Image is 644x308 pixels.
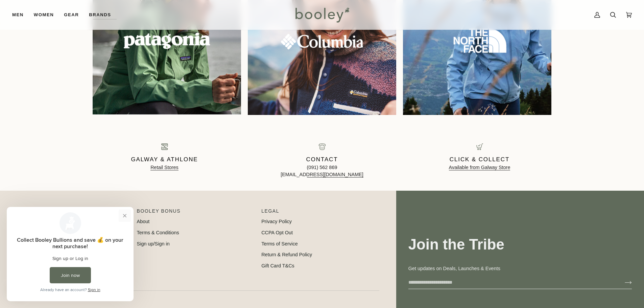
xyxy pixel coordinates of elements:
[12,11,24,18] span: Men
[408,276,614,289] input: your-email@example.com
[614,277,632,288] button: Join
[261,219,292,224] a: Privacy Policy
[449,165,510,170] a: Available from Galway Store
[261,263,294,268] a: Gift Card T&Cs
[404,155,555,164] p: Click & Collect
[150,165,178,170] a: Retail Stores
[7,207,134,301] iframe: Loyalty program pop-up with offers and actions
[261,252,312,257] a: Return & Refund Policy
[89,155,240,164] p: Galway & Athlone
[137,208,255,218] p: Booley Bonus
[261,241,298,246] a: Terms of Service
[408,265,632,273] p: Get updates on Deals, Launches & Events
[137,219,150,224] a: About
[137,241,170,246] a: Sign up/Sign in
[281,165,363,177] a: (091) 562 869[EMAIL_ADDRESS][DOMAIN_NAME]
[261,230,293,235] a: CCPA Opt Out
[292,5,352,25] img: Booley
[89,11,111,18] span: Brands
[64,11,79,18] span: Gear
[247,155,398,164] p: Contact
[261,208,379,218] p: Pipeline_Footer Sub
[137,230,179,235] a: Terms & Conditions
[408,235,632,254] h3: Join the Tribe
[34,11,54,18] span: Women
